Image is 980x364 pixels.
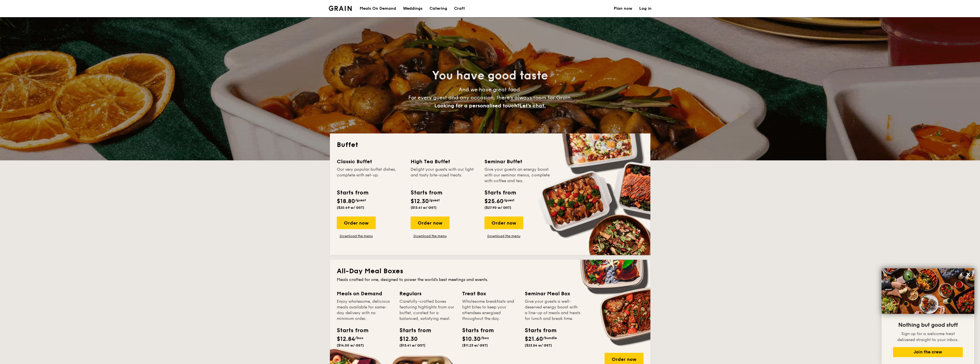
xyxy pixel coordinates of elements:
[898,322,958,328] span: Nothing but good stuff
[337,299,393,322] div: Enjoy wholesome, delicious meals available for same-day delivery with no minimum order.
[525,343,552,347] span: ($23.54 w/ GST)
[462,290,518,298] div: Treat Box
[337,326,363,335] div: Starts from
[484,206,511,210] span: ($27.90 w/ GST)
[411,234,450,238] a: Download the menu
[882,268,974,314] img: DSC07876-Edit02-Large.jpeg
[543,336,557,340] span: /bundle
[897,331,959,342] span: Sign up for a welcome treat delivered straight to your inbox.
[481,336,489,340] span: /box
[964,270,973,279] button: Close
[399,336,418,343] span: $12.30
[462,343,488,347] span: ($11.23 w/ GST)
[355,336,363,340] span: /box
[399,326,425,335] div: Starts from
[411,167,478,184] div: Delight your guests with our light and tasty bite-sized treats.
[462,326,488,335] div: Starts from
[337,267,644,276] h2: All-Day Meal Boxes
[337,234,376,238] a: Download the menu
[399,343,425,347] span: ($13.41 w/ GST)
[337,188,368,197] div: Starts from
[484,217,523,229] div: Order now
[337,206,364,210] span: ($20.49 w/ GST)
[484,188,516,197] div: Starts from
[399,299,455,322] div: Carefully-crafted boxes featuring highlights from our buffet, curated for a balanced, satisfying ...
[484,167,551,184] div: Give your guests an energy boost with our seminar menus, complete with coffee and tea.
[434,103,520,109] span: Looking for a personalised touch?
[893,347,963,357] button: Join the crew
[429,198,440,202] span: /guest
[484,234,523,238] a: Download the menu
[525,290,581,298] div: Seminar Meal Box
[484,198,504,205] span: $25.60
[337,140,644,149] h2: Buffet
[525,336,543,343] span: $21.60
[411,158,478,166] div: High Tea Buffet
[462,299,518,322] div: Wholesome breakfasts and light bites to keep your attendees energised throughout the day.
[337,290,393,298] div: Meals on Demand
[484,158,551,166] div: Seminar Buffet
[432,69,548,82] span: You have good taste
[504,198,514,202] span: /guest
[329,6,352,11] a: Logotype
[337,198,355,205] span: $18.80
[525,326,551,335] div: Starts from
[399,290,455,298] div: Regulars
[337,217,376,229] div: Order now
[411,198,429,205] span: $12.30
[337,336,355,343] span: $12.84
[520,103,546,109] span: Let's chat.
[408,86,572,109] span: And we have great food. For every guest and any occasion, there’s always room for Grain.
[337,277,644,283] div: Meals crafted for one, designed to power the world's best meetings and events.
[329,6,352,11] img: Grain
[411,188,442,197] div: Starts from
[411,206,437,210] span: ($13.41 w/ GST)
[337,343,364,347] span: ($14.00 w/ GST)
[355,198,366,202] span: /guest
[525,299,581,322] div: Give your guests a well-deserved energy boost with a line-up of meals and treats for lunch and br...
[337,167,404,184] div: Our very popular buffet dishes, complete with set-up.
[337,158,404,166] div: Classic Buffet
[462,336,481,343] span: $10.30
[411,217,450,229] div: Order now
